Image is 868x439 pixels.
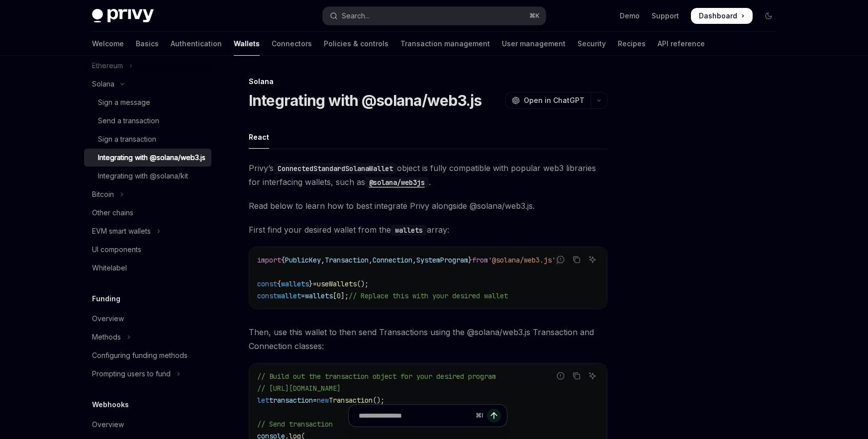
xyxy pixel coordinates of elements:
a: Send a transaction [84,112,211,130]
span: const [257,279,277,288]
a: Integrating with @solana/web3.js [84,149,211,167]
span: PublicKey [285,256,321,264]
span: = [313,279,317,288]
a: Other chains [84,204,211,222]
code: wallets [391,225,427,236]
span: ⌘ K [529,12,540,20]
a: Sign a message [84,93,211,111]
a: Whitelabel [84,259,211,277]
div: Send a transaction [98,115,159,127]
a: Policies & controls [324,32,388,56]
span: from [472,256,488,264]
a: Welcome [92,32,124,56]
span: (); [357,279,369,288]
a: Security [578,32,606,56]
div: Search... [342,10,370,22]
span: useWallets [317,279,357,288]
div: Sign a message [98,96,150,108]
span: = [301,291,305,300]
span: , [321,256,325,264]
span: Transaction [329,396,373,405]
a: Integrating with @solana/kit [84,167,211,185]
a: Configuring funding methods [84,347,211,364]
button: Toggle dark mode [761,8,776,24]
button: Toggle Bitcoin section [84,185,211,203]
a: Basics [136,32,159,56]
span: , [412,256,416,264]
button: Open search [323,7,546,25]
a: Authentication [171,32,222,56]
span: } [309,279,313,288]
div: Integrating with @solana/web3.js [98,152,205,164]
h5: Funding [92,293,120,305]
button: Toggle Methods section [84,328,211,346]
div: Prompting users to fund [92,368,171,380]
button: Ask AI [586,369,599,382]
div: React [249,125,269,149]
a: Overview [84,310,211,328]
span: { [281,256,285,264]
a: Dashboard [691,8,753,24]
button: Copy the contents from the code block [570,369,583,382]
div: Solana [249,77,607,87]
span: let [257,396,269,405]
span: First find your desired wallet from the array: [249,223,607,237]
a: UI components [84,241,211,259]
code: ConnectedStandardSolanaWallet [274,163,397,174]
div: Overview [92,313,124,325]
a: Wallets [234,32,260,56]
a: Support [652,11,679,21]
span: // Replace this with your desired wallet [349,291,508,300]
button: Toggle EVM smart wallets section [84,222,211,240]
span: Open in ChatGPT [524,95,584,105]
span: = [313,396,317,405]
div: Integrating with @solana/kit [98,170,188,182]
div: EVM smart wallets [92,225,151,237]
span: SystemProgram [416,256,468,264]
span: Transaction [325,256,369,264]
div: Methods [92,331,121,343]
a: Connectors [272,32,312,56]
span: { [277,279,281,288]
span: } [468,256,472,264]
a: Sign a transaction [84,130,211,148]
button: Open in ChatGPT [505,92,590,109]
span: // Build out the transaction object for your desired program [257,372,496,381]
div: Solana [92,78,114,90]
button: Copy the contents from the code block [570,253,583,266]
code: @solana/web3js [365,177,429,188]
span: '@solana/web3.js' [488,256,556,264]
div: Other chains [92,207,133,219]
button: Report incorrect code [554,253,567,266]
div: UI components [92,244,141,256]
span: Privy’s object is fully compatible with popular web3 libraries for interfacing wallets, such as . [249,161,607,189]
span: ]; [341,291,349,300]
span: import [257,256,281,264]
a: Transaction management [400,32,490,56]
span: new [317,396,329,405]
span: wallets [305,291,333,300]
img: dark logo [92,9,154,23]
div: Overview [92,419,124,431]
span: // [URL][DOMAIN_NAME] [257,384,341,393]
input: Ask a question... [359,405,472,427]
button: Toggle Solana section [84,75,211,93]
a: @solana/web3js [365,177,429,187]
div: Sign a transaction [98,133,156,145]
span: transaction [269,396,313,405]
span: , [369,256,373,264]
span: Connection [373,256,412,264]
span: Dashboard [699,11,737,21]
h5: Webhooks [92,399,129,411]
span: [ [333,291,337,300]
div: Configuring funding methods [92,350,188,361]
div: Bitcoin [92,188,114,200]
h1: Integrating with @solana/web3.js [249,91,482,109]
span: 0 [337,291,341,300]
button: Toggle Prompting users to fund section [84,365,211,383]
button: Ask AI [586,253,599,266]
div: Whitelabel [92,262,127,274]
span: Read below to learn how to best integrate Privy alongside @solana/web3.js. [249,199,607,213]
span: Then, use this wallet to then send Transactions using the @solana/web3.js Transaction and Connect... [249,325,607,353]
button: Report incorrect code [554,369,567,382]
